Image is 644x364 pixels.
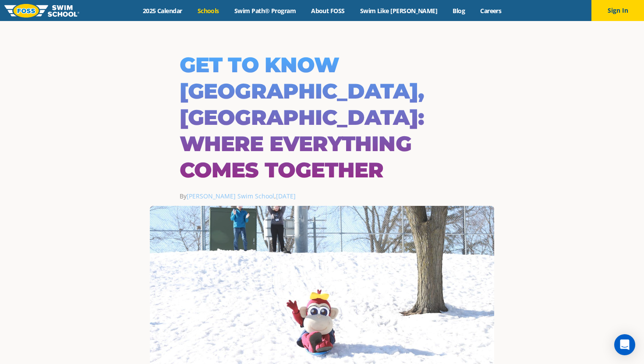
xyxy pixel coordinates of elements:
a: Blog [445,7,473,15]
a: Swim Path® Program [226,7,303,15]
span: By [180,192,274,200]
a: About FOSS [304,7,353,15]
img: FOSS Swim School Logo [4,4,79,18]
a: [DATE] [276,192,296,200]
a: 2025 Calendar [135,7,190,15]
a: Careers [473,7,509,15]
a: Schools [190,7,226,15]
a: Swim Like [PERSON_NAME] [352,7,445,15]
a: [PERSON_NAME] Swim School [187,192,274,200]
div: Open Intercom Messenger [614,334,635,355]
span: , [274,192,296,200]
h1: Get to Know [GEOGRAPHIC_DATA], [GEOGRAPHIC_DATA]: Where everything comes together [180,52,464,183]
